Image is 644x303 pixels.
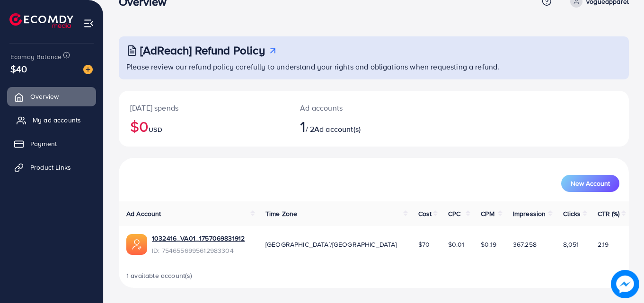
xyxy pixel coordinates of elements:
[418,240,430,249] span: $70
[571,180,610,187] span: New Account
[300,115,305,137] span: 1
[152,234,245,243] a: 1032416_VA01_1757069831912
[30,163,71,172] span: Product Links
[448,209,460,218] span: CPC
[10,52,62,61] span: Ecomdy Balance
[265,209,297,218] span: Time Zone
[30,92,59,101] span: Overview
[563,209,581,218] span: Clicks
[126,209,161,218] span: Ad Account
[598,240,609,249] span: 2.19
[300,117,405,135] h2: / 2
[126,234,147,255] img: ic-ads-acc.e4c84228.svg
[33,115,81,125] span: My ad accounts
[561,175,619,192] button: New Account
[130,117,277,135] h2: $0
[7,87,96,106] a: Overview
[7,134,96,153] a: Payment
[448,240,465,249] span: $0.01
[598,209,620,218] span: CTR (%)
[481,240,496,249] span: $0.19
[7,111,96,130] a: My ad accounts
[265,240,397,249] span: [GEOGRAPHIC_DATA]/[GEOGRAPHIC_DATA]
[513,209,546,218] span: Impression
[481,209,494,218] span: CPM
[300,102,405,113] p: Ad accounts
[126,271,193,280] span: 1 available account(s)
[513,240,537,249] span: 367,258
[130,102,277,113] p: [DATE] spends
[314,124,361,134] span: Ad account(s)
[10,62,27,76] span: $40
[83,65,93,74] img: image
[9,13,73,28] img: logo
[140,43,265,57] h3: [AdReach] Refund Policy
[563,240,579,249] span: 8,051
[418,209,432,218] span: Cost
[149,125,162,134] span: USD
[7,158,96,177] a: Product Links
[126,61,623,72] p: Please review our refund policy carefully to understand your rights and obligations when requesti...
[83,18,94,29] img: menu
[30,139,57,148] span: Payment
[152,246,245,255] span: ID: 7546556995612983304
[611,270,639,298] img: image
